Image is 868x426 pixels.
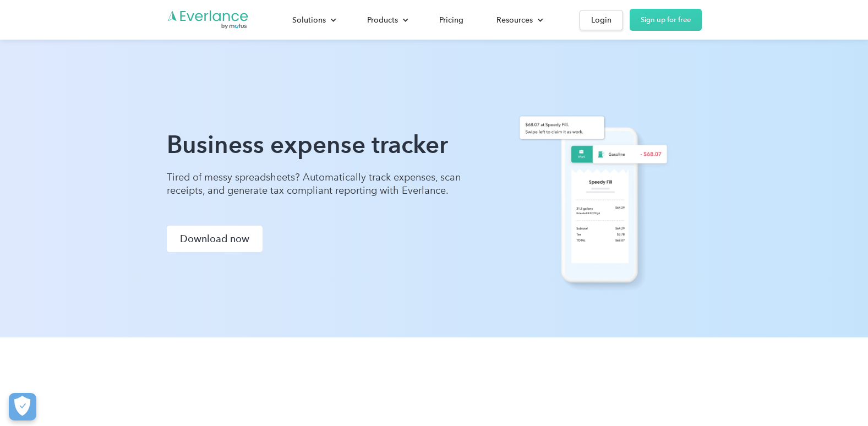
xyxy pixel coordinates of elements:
[504,88,680,293] img: Everlance expense app with receipt photo
[167,129,464,160] h1: Business expense tracker
[367,13,398,27] div: Products
[9,393,36,420] button: Cookies Settings
[439,13,463,27] div: Pricing
[428,10,474,30] a: Pricing
[292,13,326,27] div: Solutions
[167,226,263,252] a: Download now
[167,9,249,30] a: Go to homepage
[167,171,464,197] p: Tired of messy spreadsheets? Automatically track expenses, scan receipts, and generate tax compli...
[591,13,612,27] div: Login
[496,13,533,27] div: Resources
[630,9,702,31] a: Sign up for free
[580,10,623,30] a: Login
